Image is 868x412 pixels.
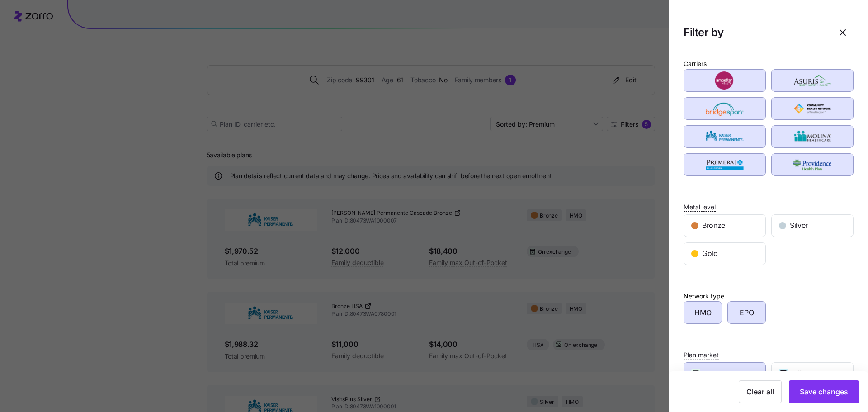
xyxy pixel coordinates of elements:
img: Community Health Network of Washington [779,99,846,118]
button: Clear all [739,380,782,403]
h1: Filter by [684,25,825,39]
span: EPO [740,307,754,318]
img: BridgeSpan Health Company [692,99,758,118]
img: Providence Health Plan [779,156,846,174]
span: Save changes [800,386,848,397]
span: Plan market [684,350,719,360]
span: Silver [790,220,808,231]
span: Off exchange [792,368,835,379]
div: Network type [684,291,724,301]
img: Ambetter [692,71,758,90]
div: Carriers [684,59,707,69]
span: Gold [702,248,718,259]
img: Asuris Northwest Health [779,71,846,90]
span: Clear all [746,386,774,397]
span: HMO [694,307,712,318]
span: Metal level [684,203,716,212]
img: Kaiser Permanente [692,128,758,146]
img: Premera Blue Cross [692,156,758,174]
img: Molina [779,128,846,146]
span: On exchange [704,368,747,379]
button: Save changes [789,380,859,403]
span: Bronze [702,220,725,231]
